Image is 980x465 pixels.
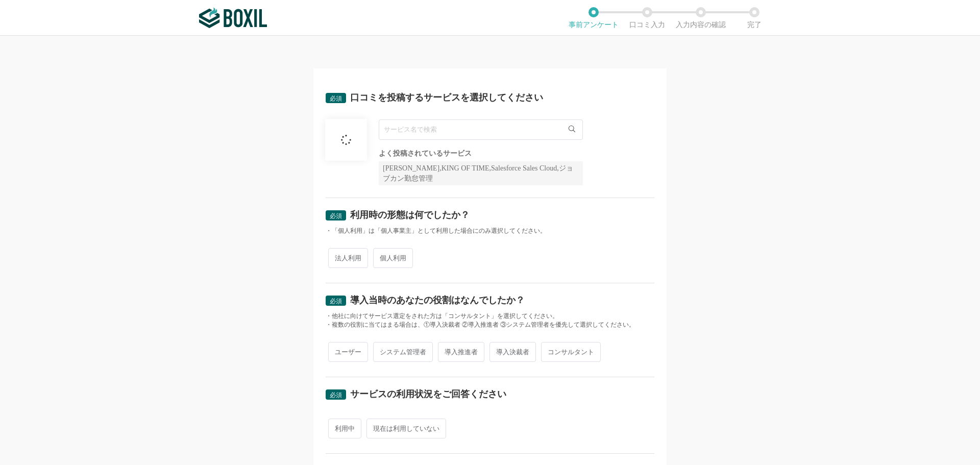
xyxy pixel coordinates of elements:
div: [PERSON_NAME],KING OF TIME,Salesforce Sales Cloud,ジョブカン勤怠管理 [379,161,583,185]
input: サービス名で検索 [379,119,583,140]
div: ・複数の役割に当てはまる場合は、①導入決裁者 ②導入推進者 ③システム管理者を優先して選択してください。 [326,321,654,329]
span: 法人利用 [328,248,368,268]
span: 必須 [330,212,342,219]
div: ・「個人利用」は「個人事業主」として利用した場合にのみ選択してください。 [326,227,654,235]
li: 入力内容の確認 [674,7,727,29]
div: サービスの利用状況をご回答ください [350,389,506,399]
span: 個人利用 [373,248,413,268]
div: よく投稿されているサービス [379,150,583,157]
div: 導入当時のあなたの役割はなんでしたか？ [350,296,525,305]
span: コンサルタント [541,342,601,362]
img: ボクシルSaaS_ロゴ [199,8,267,28]
span: 必須 [330,391,342,399]
div: 口コミを投稿するサービスを選択してください [350,93,543,102]
li: 完了 [727,7,781,29]
span: 必須 [330,95,342,102]
span: ユーザー [328,342,368,362]
div: 利用時の形態は何でしたか？ [350,210,470,219]
span: 現在は利用していない [366,419,446,438]
span: 導入推進者 [438,342,484,362]
span: 必須 [330,298,342,305]
span: 利用中 [328,419,361,438]
span: システム管理者 [373,342,433,362]
li: 事前アンケート [567,7,620,29]
div: ・他社に向けてサービス選定をされた方は「コンサルタント」を選択してください。 [326,312,654,321]
li: 口コミ入力 [620,7,674,29]
span: 導入決裁者 [489,342,536,362]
